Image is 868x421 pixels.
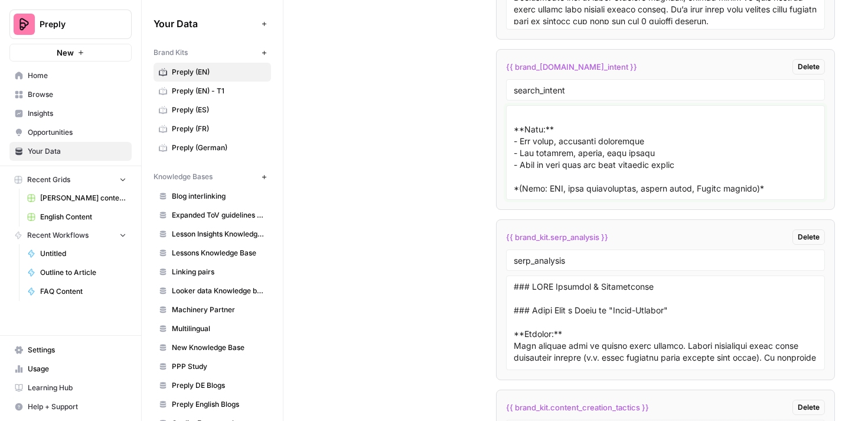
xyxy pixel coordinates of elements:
[9,44,132,61] button: New
[154,395,271,414] a: Preply English Blogs
[28,146,126,157] span: Your Data
[506,231,608,243] span: {{ brand_kit.serp_analysis }}
[154,101,271,119] a: Preply (ES)
[172,191,266,202] span: Blog interlinking
[506,401,649,413] span: {{ brand_kit.content_creation_tactics }}
[27,174,70,185] span: Recent Grids
[27,230,89,241] span: Recent Workflows
[9,66,132,85] a: Home
[22,189,132,208] a: [PERSON_NAME] content interlinking test - new content
[172,267,266,277] span: Linking pairs
[9,226,132,244] button: Recent Workflows
[40,267,126,278] span: Outline to Article
[40,18,111,30] span: Preply
[514,255,818,265] input: Variable Name
[154,82,271,101] a: Preply (EN) - T1
[9,123,132,142] a: Opportunities
[154,319,271,338] a: Multilingual
[154,357,271,376] a: PPP Study
[40,212,126,222] span: English Content
[154,187,271,206] a: Blog interlinking
[792,229,825,245] button: Delete
[172,399,266,410] span: Preply English Blogs
[172,105,266,115] span: Preply (ES)
[40,193,126,203] span: [PERSON_NAME] content interlinking test - new content
[172,67,266,77] span: Preply (EN)
[514,111,818,195] textarea: ### Loremi Dolors & Amet Conse ### Adipisc Elitsedd Eiusm **Tempori:** Utlaboree dolo magn a enim...
[154,138,271,157] a: Preply (German)
[172,286,266,296] span: Looker data Knowledge base (EN)
[792,400,825,415] button: Delete
[514,281,818,365] textarea: ### LORE Ipsumdol & Sitametconse ### Adipi Elit s Doeiu te "Incid-Utlabor" **Etdolor:** Magn aliq...
[22,282,132,301] a: FAQ Content
[798,232,820,242] span: Delete
[154,281,271,300] a: Looker data Knowledge base (EN)
[28,345,126,355] span: Settings
[28,364,126,374] span: Usage
[514,85,818,95] input: Variable Name
[798,61,820,72] span: Delete
[28,383,126,393] span: Learning Hub
[9,378,132,397] a: Learning Hub
[14,14,35,35] img: Preply Logo
[172,86,266,96] span: Preply (EN) - T1
[172,143,266,153] span: Preply (German)
[172,248,266,258] span: Lessons Knowledge Base
[57,47,74,59] span: New
[28,108,126,119] span: Insights
[154,47,188,58] span: Brand Kits
[154,338,271,357] a: New Knowledge Base
[798,402,820,413] span: Delete
[172,305,266,315] span: Machinery Partner
[28,401,126,412] span: Help + Support
[40,248,126,259] span: Untitled
[154,171,213,182] span: Knowledge Bases
[154,300,271,319] a: Machinery Partner
[792,59,825,75] button: Delete
[154,225,271,244] a: Lesson Insights Knowledge Base
[506,61,637,73] span: {{ brand_[DOMAIN_NAME]_intent }}
[154,63,271,82] a: Preply (EN)
[172,380,266,391] span: Preply DE Blogs
[9,360,132,378] a: Usage
[172,229,266,239] span: Lesson Insights Knowledge Base
[9,104,132,123] a: Insights
[9,397,132,416] button: Help + Support
[172,210,266,221] span: Expanded ToV guidelines for AI
[154,263,271,281] a: Linking pairs
[154,119,271,138] a: Preply (FR)
[154,244,271,263] a: Lessons Knowledge Base
[172,323,266,334] span: Multilingual
[172,342,266,353] span: New Knowledge Base
[40,286,126,297] span: FAQ Content
[172,124,266,134] span: Preply (FR)
[9,85,132,104] a: Browse
[22,244,132,263] a: Untitled
[9,171,132,189] button: Recent Grids
[154,206,271,225] a: Expanded ToV guidelines for AI
[28,70,126,81] span: Home
[154,17,257,31] span: Your Data
[22,263,132,282] a: Outline to Article
[9,9,132,39] button: Workspace: Preply
[9,142,132,161] a: Your Data
[28,127,126,138] span: Opportunities
[172,361,266,372] span: PPP Study
[154,376,271,395] a: Preply DE Blogs
[22,208,132,226] a: English Content
[28,89,126,100] span: Browse
[9,341,132,360] a: Settings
